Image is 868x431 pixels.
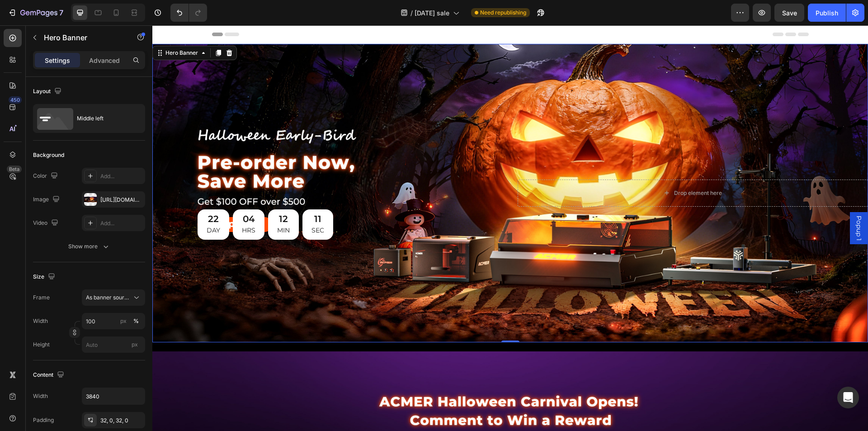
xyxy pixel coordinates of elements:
div: 11 [159,188,172,199]
div: Publish [816,8,838,18]
div: Image [33,194,61,206]
input: px% [82,313,145,329]
span: Need republishing [480,9,526,17]
p: 7 [59,7,63,18]
button: As banner source [82,289,145,306]
div: Add... [100,219,143,227]
span: [DATE] sale [415,8,449,18]
div: Undo/Redo [170,4,207,22]
span: As banner source [86,294,130,302]
span: px [132,341,138,348]
div: 04 [90,188,103,199]
button: Show more [33,238,145,255]
p: MIN [125,199,137,211]
div: Color [33,170,60,182]
p: Settings [45,56,70,65]
iframe: Design area [152,25,868,431]
div: Padding [33,416,54,424]
p: HRS [90,199,103,211]
div: Background [33,151,64,159]
div: Width [33,392,48,400]
label: Height [33,341,50,349]
button: 7 [4,4,67,22]
label: Width [33,317,48,325]
div: 32, 0, 32, 0 [100,417,143,425]
div: [URL][DOMAIN_NAME] [100,196,143,204]
button: px [131,316,142,327]
div: Hero Banner [11,24,47,32]
div: Drop element here [522,164,570,171]
div: px [120,317,127,325]
div: % [133,317,139,325]
input: px [82,336,145,353]
p: Hero Banner [44,32,121,43]
div: Add... [100,172,143,180]
div: Video [33,217,60,229]
button: Save [774,4,804,22]
button: Publish [808,4,846,22]
div: 22 [54,188,68,199]
span: Save [782,9,797,17]
div: Middle left [77,108,132,129]
div: Layout [33,85,63,98]
div: Size [33,271,57,283]
div: Show more [68,242,110,251]
span: / [410,8,413,18]
p: Advanced [89,56,120,65]
div: 450 [9,96,22,104]
p: SEC [159,199,172,211]
button: % [118,316,129,327]
div: 12 [125,188,137,199]
label: Frame [33,294,50,302]
p: DAY [54,199,68,211]
span: Popup 1 [702,190,711,215]
div: Beta [7,166,22,173]
input: Auto [82,388,145,404]
div: Open Intercom Messenger [837,387,859,408]
div: Content [33,369,66,381]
